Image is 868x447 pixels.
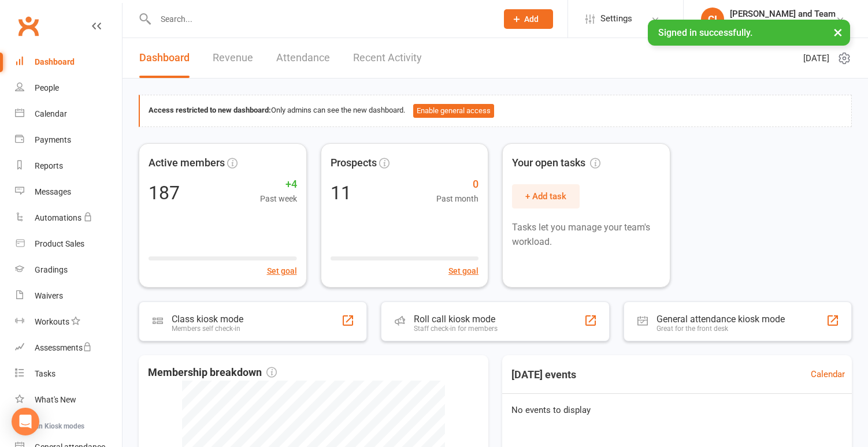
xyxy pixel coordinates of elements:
span: Signed in successfully. [658,27,752,38]
p: Tasks let you manage your team's workload. [512,220,661,249]
div: CI [701,8,724,31]
a: People [15,75,122,101]
a: What's New [15,387,122,413]
div: Calendar [35,109,67,118]
div: Waivers [35,291,63,300]
button: Set goal [448,265,478,277]
a: Calendar [811,367,845,381]
a: Workouts [15,309,122,335]
h3: [DATE] events [502,364,585,385]
a: Revenue [213,38,253,78]
a: Messages [15,179,122,205]
a: Clubworx [14,12,43,40]
a: Payments [15,127,122,153]
a: Assessments [15,335,122,361]
div: JAI Martial Arts [730,19,836,29]
a: Dashboard [15,49,122,75]
div: 187 [149,184,180,202]
div: Open Intercom Messenger [12,408,39,435]
div: People [35,83,59,92]
a: Calendar [15,101,122,127]
button: Add [504,9,553,29]
div: Class kiosk mode [172,314,243,325]
div: What's New [35,395,76,404]
span: Prospects [331,155,377,172]
div: Messages [35,187,71,196]
div: No events to display [498,394,856,426]
a: Automations [15,205,122,231]
a: Product Sales [15,231,122,257]
div: Dashboard [35,57,75,66]
div: Tasks [35,369,55,378]
button: + Add task [512,184,580,208]
div: [PERSON_NAME] and Team [730,9,836,19]
div: Automations [35,213,81,222]
div: Roll call kiosk mode [414,314,498,325]
span: +4 [260,176,297,193]
span: [DATE] [803,51,829,65]
div: Payments [35,135,71,144]
input: Search... [152,11,489,27]
div: General attendance kiosk mode [656,314,785,325]
a: Gradings [15,257,122,283]
a: Recent Activity [353,38,422,78]
div: Members self check-in [172,325,243,333]
a: Reports [15,153,122,179]
a: Waivers [15,283,122,309]
div: Great for the front desk [656,325,785,333]
div: Reports [35,161,63,170]
div: Gradings [35,265,68,274]
span: Active members [149,155,225,172]
div: Staff check-in for members [414,325,498,333]
span: Your open tasks [512,155,600,172]
span: Add [524,14,539,24]
div: Only admins can see the new dashboard. [149,104,843,118]
span: Membership breakdown [148,364,277,381]
button: Enable general access [413,104,494,118]
div: Workouts [35,317,69,326]
button: × [828,20,848,44]
div: 11 [331,184,351,202]
strong: Access restricted to new dashboard: [149,106,271,114]
div: Assessments [35,343,92,352]
span: Past month [436,192,478,205]
a: Tasks [15,361,122,387]
button: Set goal [267,265,297,277]
span: 0 [436,176,478,193]
span: Past week [260,192,297,205]
a: Dashboard [139,38,190,78]
span: Settings [600,6,632,32]
div: Product Sales [35,239,84,248]
a: Attendance [276,38,330,78]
